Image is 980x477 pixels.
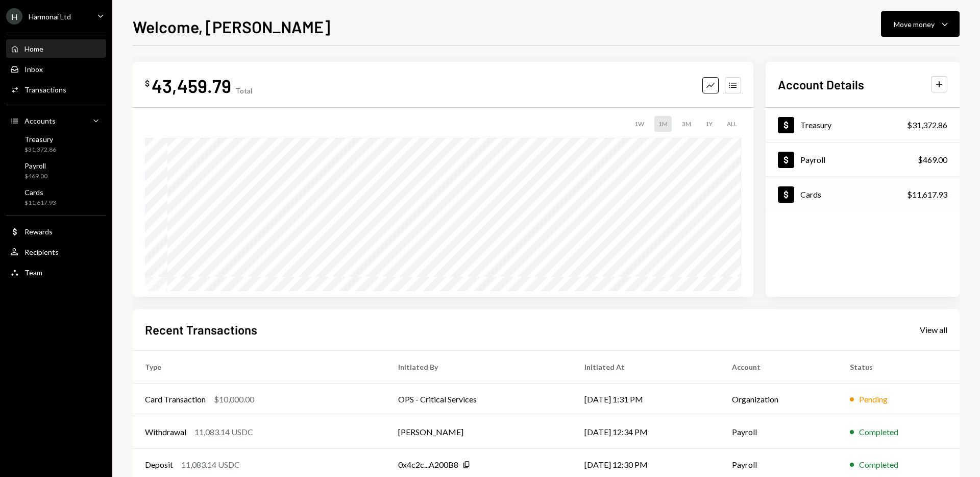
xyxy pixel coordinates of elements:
[800,155,825,164] div: Payroll
[145,393,206,406] div: Card Transaction
[24,199,56,207] div: $11,617.93
[918,154,947,166] div: $469.00
[398,459,458,471] div: 0x4c2c...A200B8
[800,120,831,130] div: Treasury
[907,119,947,131] div: $31,372.86
[145,459,173,471] div: Deposit
[859,393,888,406] div: Pending
[24,188,56,197] div: Cards
[386,416,572,448] td: [PERSON_NAME]
[723,116,741,132] div: ALL
[152,74,231,97] div: 43,459.79
[24,116,56,125] div: Accounts
[194,426,253,438] div: 11,083.14 USDC
[133,16,330,37] h1: Welcome, [PERSON_NAME]
[720,383,838,416] td: Organization
[6,158,106,183] a: Payroll$469.00
[145,426,186,438] div: Withdrawal
[800,189,821,199] div: Cards
[24,135,56,144] div: Treasury
[24,161,47,170] div: Payroll
[24,146,56,154] div: $31,372.86
[24,44,43,53] div: Home
[907,188,947,201] div: $11,617.93
[386,383,572,416] td: OPS - Critical Services
[214,393,254,406] div: $10,000.00
[6,243,106,261] a: Recipients
[838,350,960,383] th: Status
[859,426,898,438] div: Completed
[6,263,106,281] a: Team
[766,177,960,211] a: Cards$11,617.93
[24,268,42,277] div: Team
[6,185,106,209] a: Cards$11,617.93
[6,60,106,78] a: Inbox
[881,11,960,37] button: Move money
[766,142,960,177] a: Payroll$469.00
[572,350,720,383] th: Initiated At
[701,116,717,132] div: 1Y
[766,108,960,142] a: Treasury$31,372.86
[920,324,947,335] a: View all
[572,416,720,448] td: [DATE] 12:34 PM
[6,39,106,58] a: Home
[24,248,59,256] div: Recipients
[630,116,648,132] div: 1W
[572,383,720,416] td: [DATE] 1:31 PM
[181,459,240,471] div: 11,083.14 USDC
[386,350,572,383] th: Initiated By
[29,12,71,21] div: Harmonai Ltd
[145,78,150,88] div: $
[720,350,838,383] th: Account
[24,65,43,74] div: Inbox
[920,325,947,335] div: View all
[6,222,106,241] a: Rewards
[24,85,66,94] div: Transactions
[24,227,53,236] div: Rewards
[6,132,106,156] a: Treasury$31,372.86
[6,111,106,130] a: Accounts
[24,172,47,181] div: $469.00
[654,116,672,132] div: 1M
[859,459,898,471] div: Completed
[145,321,257,338] h2: Recent Transactions
[720,416,838,448] td: Payroll
[6,80,106,99] a: Transactions
[894,19,935,30] div: Move money
[678,116,695,132] div: 3M
[133,350,386,383] th: Type
[778,76,864,93] h2: Account Details
[235,86,252,95] div: Total
[6,8,22,25] div: H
